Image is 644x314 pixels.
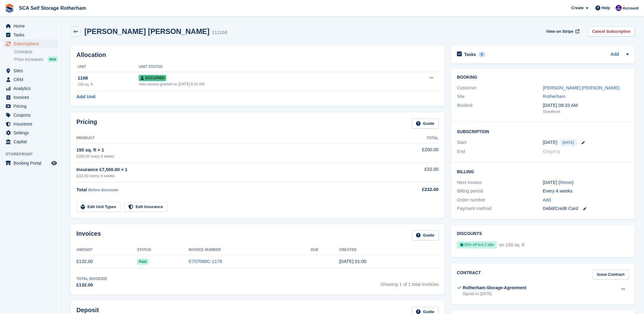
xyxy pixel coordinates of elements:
[124,202,167,212] a: Edit Insurance
[457,270,481,280] h2: Contract
[457,205,543,212] div: Payment method
[543,179,629,186] div: [DATE] ( )
[593,270,629,280] a: Issue Contract
[13,75,50,84] span: CRM
[3,31,58,39] a: menu
[76,245,137,255] th: Amount
[463,291,526,297] div: Signed on [DATE]
[383,133,439,143] th: Total
[457,179,543,186] div: Next invoice
[560,139,577,146] span: [DATE]
[13,84,50,93] span: Analytics
[544,26,581,36] a: View on Stripe
[88,188,118,192] span: Before discounts
[3,102,58,110] a: menu
[3,22,58,30] a: menu
[412,118,439,129] a: Guide
[6,151,61,157] span: Storefront
[543,109,629,115] div: Storefront
[543,139,557,146] time: 2025-10-02 00:00:00 UTC
[13,120,50,128] span: Insurance
[546,28,573,35] span: View on Stripe
[76,147,383,154] div: 150 sq. ft × 1
[84,27,209,36] h2: [PERSON_NAME] [PERSON_NAME]
[5,4,14,13] img: stora-icon-8386f47178a22dfd0bd8f6a31ec36ba5ce8667c1dd55bd0f319d3a0aa187defe.svg
[13,22,50,30] span: Home
[457,75,629,80] h2: Booking
[13,137,50,146] span: Capital
[137,259,148,265] span: Paid
[543,205,629,212] div: Debit/Credit Card
[13,93,50,102] span: Invoices
[139,62,389,72] th: Unit Status
[76,118,97,129] h2: Pricing
[457,93,543,100] div: Site
[611,51,619,58] a: Add
[560,180,572,185] a: Reset
[543,149,560,154] span: Ongoing
[3,159,58,167] a: menu
[457,168,629,174] h2: Billing
[412,230,439,240] a: Guide
[3,120,58,128] a: menu
[76,255,137,268] td: £132.00
[543,94,565,99] a: Rotherham
[48,56,58,62] div: NEW
[13,31,50,39] span: Tasks
[463,285,526,291] div: Rotherham-Storage-Agreement
[76,282,107,289] div: £132.00
[457,102,543,115] div: Booked
[13,39,50,48] span: Subscriptions
[76,93,95,100] a: Add Unit
[623,5,638,11] span: Account
[543,188,629,195] div: Every 4 weeks
[50,159,58,167] a: Preview store
[3,129,58,137] a: menu
[13,102,50,110] span: Pricing
[383,163,439,182] td: £32.00
[76,202,120,212] a: Edit Unit Types
[457,128,629,134] h2: Subscription
[339,245,438,255] th: Created
[383,186,439,193] div: £232.00
[457,231,629,236] h2: Discounts
[383,143,439,162] td: £200.00
[14,49,58,55] a: Contracts
[17,3,89,13] a: SCA Self Storage Rotherham
[457,188,543,195] div: Billing period
[3,93,58,102] a: menu
[381,276,439,289] span: Showing 1 of 1 total invoices
[76,154,383,159] div: £200.00 every 4 weeks
[3,84,58,93] a: menu
[498,242,524,247] span: on 150 sq. ft
[3,66,58,75] a: menu
[3,137,58,146] a: menu
[571,5,583,11] span: Create
[13,129,50,137] span: Settings
[76,276,107,282] div: Total Invoiced
[76,166,383,173] div: Insurance £7,500.00 × 1
[78,82,139,87] div: 150 sq. ft
[457,241,497,249] div: 50% off first 2 bills
[76,187,87,192] span: Total
[457,196,543,204] div: Order number
[139,81,389,87] div: Auto access granted on [DATE] 6:01 AM
[13,159,50,167] span: Booking Portal
[543,196,551,204] a: Add
[464,52,476,57] h2: Tasks
[311,245,339,255] th: Due
[3,111,58,119] a: menu
[14,56,58,63] a: Price increases NEW
[3,75,58,84] a: menu
[14,57,43,62] span: Price increases
[457,148,543,155] div: End
[616,5,622,11] img: Kelly Neesham
[76,51,439,58] h2: Allocation
[76,230,101,240] h2: Invoices
[588,26,635,36] a: Cancel Subscription
[602,5,610,11] span: Help
[137,245,189,255] th: Status
[76,133,383,143] th: Product
[189,259,222,264] a: E707088C-1178
[189,245,311,255] th: Invoice Number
